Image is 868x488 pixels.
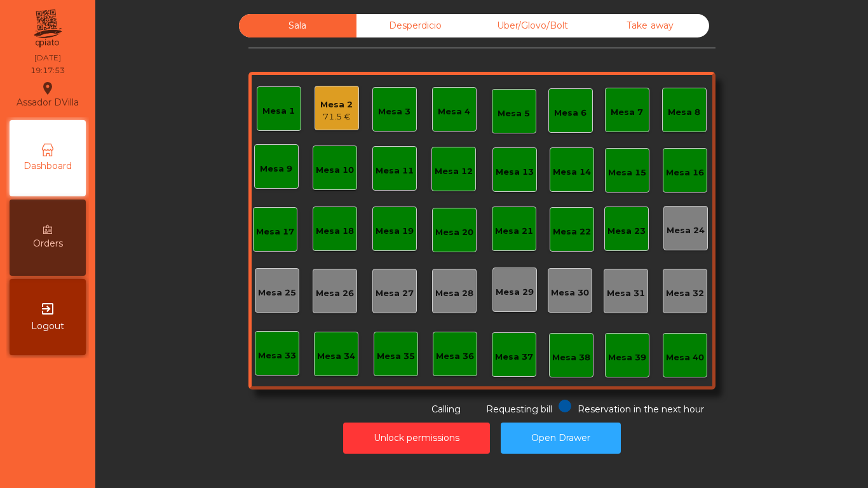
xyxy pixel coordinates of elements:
div: Mesa 32 [666,287,704,300]
div: Mesa 31 [607,287,645,300]
div: Mesa 8 [668,106,700,119]
div: Mesa 9 [260,163,292,175]
div: Mesa 21 [495,225,533,238]
div: Mesa 27 [376,287,414,300]
div: Mesa 2 [320,98,353,111]
div: Mesa 5 [498,107,530,120]
div: Mesa 26 [316,287,354,300]
div: 19:17:53 [31,65,65,76]
div: Mesa 33 [258,349,296,362]
i: exit_to_app [40,301,55,316]
div: Mesa 22 [553,226,591,238]
div: Mesa 24 [667,224,705,237]
span: Dashboard [24,159,72,173]
button: Unlock permissions [343,423,490,454]
div: Mesa 6 [554,107,587,119]
div: Mesa 1 [262,105,295,118]
button: Open Drawer [501,423,621,454]
span: Reservation in the next hour [578,403,704,415]
div: Mesa 18 [316,225,354,238]
div: Mesa 7 [611,106,643,119]
div: Take away [592,14,709,37]
div: Mesa 36 [436,350,474,363]
div: Mesa 20 [435,226,473,239]
div: Mesa 17 [256,226,294,238]
i: location_on [40,81,55,96]
div: Uber/Glovo/Bolt [474,14,592,37]
div: Sala [239,14,356,37]
div: Mesa 30 [551,287,589,299]
div: Mesa 39 [608,351,646,364]
span: Orders [33,237,63,250]
div: Mesa 14 [553,166,591,179]
div: Mesa 4 [438,105,470,118]
span: Logout [31,320,64,333]
div: Mesa 19 [376,225,414,238]
div: 71.5 € [320,111,353,123]
span: Calling [431,403,461,415]
div: Mesa 38 [552,351,590,364]
div: Mesa 15 [608,166,646,179]
div: Mesa 13 [496,166,534,179]
div: Assador DVilla [17,79,79,111]
div: Mesa 10 [316,164,354,177]
div: Mesa 12 [435,165,473,178]
div: Desperdicio [356,14,474,37]
div: Mesa 37 [495,351,533,363]
div: Mesa 23 [607,225,646,238]
div: Mesa 25 [258,287,296,299]
img: qpiato [32,6,63,51]
div: Mesa 34 [317,350,355,363]
div: Mesa 40 [666,351,704,364]
span: Requesting bill [486,403,552,415]
div: Mesa 28 [435,287,473,300]
div: Mesa 35 [377,350,415,363]
div: Mesa 29 [496,286,534,299]
div: [DATE] [34,52,61,64]
div: Mesa 3 [378,105,410,118]
div: Mesa 11 [376,165,414,177]
div: Mesa 16 [666,166,704,179]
